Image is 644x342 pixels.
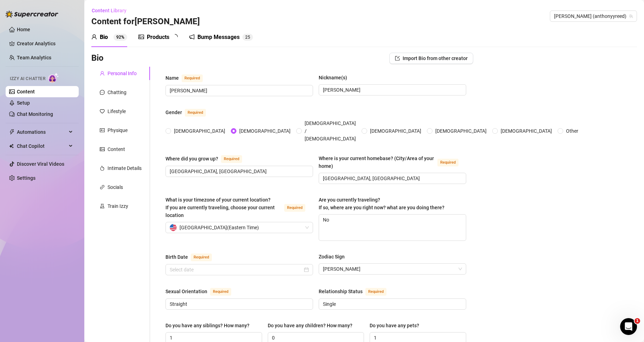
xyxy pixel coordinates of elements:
[180,222,259,233] span: [GEOGRAPHIC_DATA] ( Eastern Time )
[170,167,307,175] input: Where did you grow up?
[91,53,104,64] h3: Bio
[170,334,256,342] input: Do you have any siblings? How many?
[91,5,132,16] button: Content Library
[319,288,363,295] div: Relationship Status
[165,108,214,117] label: Gender
[319,74,347,81] div: Nickname(s)
[323,86,461,94] input: Nickname(s)
[108,126,128,134] div: Physique
[389,53,473,64] button: Import Bio from other creator
[91,16,200,27] h3: Content for [PERSON_NAME]
[108,202,128,210] div: Train Izzy
[635,318,640,324] span: 1
[108,88,126,96] div: Chatting
[268,322,352,329] div: Do you have any children? How many?
[165,322,249,329] div: Do you have any siblings? How many?
[100,185,105,190] span: link
[189,34,195,40] span: notification
[370,322,419,329] div: Do you have any pets?
[108,145,125,153] div: Content
[370,322,424,329] label: Do you have any pets?
[165,197,275,218] span: What is your timezone of your current location? If you are currently traveling, choose your curre...
[197,33,240,41] div: Bump Messages
[48,73,59,83] img: AI Chatter
[113,34,127,41] sup: 92%
[108,70,137,77] div: Personal Info
[563,127,581,135] span: Other
[165,108,182,116] div: Gender
[6,11,58,18] img: logo-BBDzfeDw.svg
[395,56,400,61] span: import
[17,140,67,152] span: Chat Copilot
[319,74,352,81] label: Nickname(s)
[100,90,105,95] span: message
[17,89,35,94] a: Content
[284,204,305,212] span: Required
[9,144,14,149] img: Chat Copilot
[319,197,444,210] span: Are you currently traveling? If so, where are you right now? what are you doing there?
[9,129,15,135] span: thunderbolt
[100,109,105,114] span: heart
[323,264,462,274] span: Leo
[100,147,105,152] span: picture
[367,127,424,135] span: [DEMOGRAPHIC_DATA]
[437,159,458,166] span: Required
[498,127,555,135] span: [DEMOGRAPHIC_DATA]
[236,127,293,135] span: [DEMOGRAPHIC_DATA]
[100,166,105,171] span: fire
[319,154,466,170] label: Where is your current homebase? (City/Area of your home)
[302,119,359,143] span: [DEMOGRAPHIC_DATA] / [DEMOGRAPHIC_DATA]
[172,34,178,40] span: loading
[147,33,169,41] div: Products
[185,109,206,117] span: Required
[165,322,254,329] label: Do you have any siblings? How many?
[165,155,218,163] div: Where did you grow up?
[182,74,203,82] span: Required
[319,215,466,241] textarea: No
[629,14,633,18] span: team
[191,254,212,261] span: Required
[138,34,144,40] span: picture
[108,107,126,115] div: Lifestyle
[268,322,357,329] label: Do you have any children? How many?
[100,33,108,41] div: Bio
[170,224,177,231] img: us
[92,8,126,13] span: Content Library
[245,35,248,40] span: 2
[165,287,239,296] label: Sexual Orientation
[17,27,30,32] a: Home
[91,34,97,40] span: user
[170,266,303,274] input: Birth Date
[165,154,250,163] label: Where did you grow up?
[319,253,350,261] label: Zodiac Sign
[221,155,242,163] span: Required
[242,34,253,41] sup: 25
[17,100,30,106] a: Setup
[10,75,45,82] span: Izzy AI Chatter
[319,287,394,296] label: Relationship Status
[100,204,105,209] span: experiment
[165,74,210,82] label: Name
[170,300,307,308] input: Sexual Orientation
[248,35,250,40] span: 5
[108,164,142,172] div: Intimate Details
[165,74,179,82] div: Name
[323,300,461,308] input: Relationship Status
[17,175,35,181] a: Settings
[100,71,105,76] span: user
[17,126,67,138] span: Automations
[319,253,345,261] div: Zodiac Sign
[17,55,51,60] a: Team Analytics
[171,127,228,135] span: [DEMOGRAPHIC_DATA]
[323,175,461,182] input: Where is your current homebase? (City/Area of your home)
[17,111,53,117] a: Chat Monitoring
[165,288,207,295] div: Sexual Orientation
[100,128,105,133] span: idcard
[403,55,468,61] span: Import Bio from other creator
[170,87,307,94] input: Name
[432,127,489,135] span: [DEMOGRAPHIC_DATA]
[165,253,188,261] div: Birth Date
[17,38,73,49] a: Creator Analytics
[374,334,461,342] input: Do you have any pets?
[17,161,64,167] a: Discover Viral Videos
